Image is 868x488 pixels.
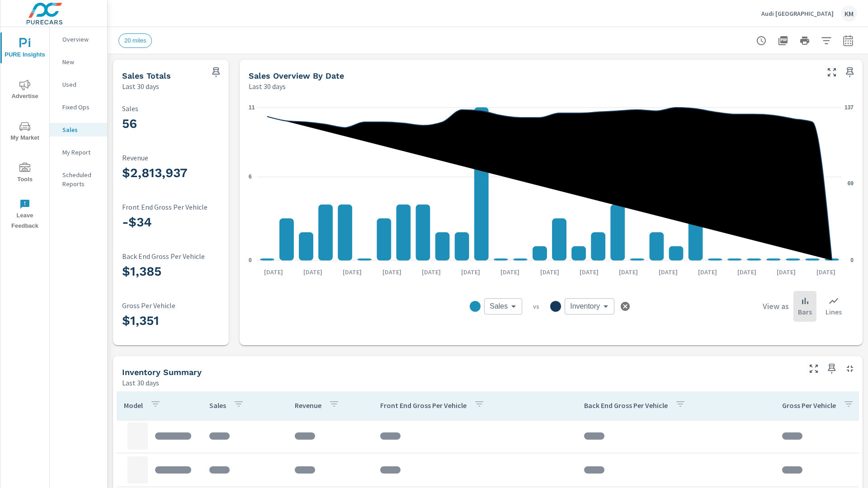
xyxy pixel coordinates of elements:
p: Model [124,401,143,410]
p: Back End Gross Per Vehicle [122,252,241,260]
span: Save this to your personalized report [843,65,857,80]
p: Front End Gross Per Vehicle [380,401,467,410]
p: [DATE] [810,267,842,277]
p: [DATE] [455,267,486,277]
p: Revenue [122,154,241,162]
p: Lines [826,306,842,317]
p: vs [522,302,550,310]
p: Revenue [295,401,321,410]
button: Make Fullscreen [807,361,821,376]
div: nav menu [0,27,49,235]
span: Save this to your personalized report [825,361,839,376]
p: Gross Per Vehicle [782,401,836,410]
p: [DATE] [692,267,723,277]
div: Used [50,78,107,91]
span: Inventory [570,302,600,311]
p: Last 30 days [122,377,159,388]
p: Overview [62,35,100,44]
p: [DATE] [534,267,566,277]
p: [DATE] [336,267,368,277]
text: 6 [249,174,252,180]
text: 11 [249,104,255,111]
p: [DATE] [376,267,408,277]
span: PURE Insights [3,38,47,60]
button: Print Report [796,32,814,50]
p: [DATE] [258,267,289,277]
p: Front End Gross Per Vehicle [122,203,241,211]
p: [DATE] [613,267,644,277]
span: Sales [490,302,508,311]
p: New [62,57,100,66]
span: 20 miles [119,37,151,44]
h3: $1,351 [122,313,241,328]
h3: -$34 [122,215,241,230]
button: "Export Report to PDF" [774,32,792,50]
button: Apply Filters [817,32,835,50]
p: Back End Gross Per Vehicle [584,401,668,410]
text: 69 [848,180,854,187]
button: Select Date Range [839,32,857,50]
p: Audi [GEOGRAPHIC_DATA] [761,9,834,18]
span: Leave Feedback [3,199,47,231]
div: KM [841,5,857,22]
h5: Sales Totals [122,71,171,80]
span: Advertise [3,80,47,102]
h5: Inventory Summary [122,367,202,377]
h6: View as [763,302,789,311]
p: Scheduled Reports [62,170,100,188]
h5: Sales Overview By Date [249,71,344,80]
div: New [50,55,107,69]
p: Used [62,80,100,89]
h3: $1,385 [122,264,241,279]
div: My Report [50,145,107,159]
p: [DATE] [652,267,684,277]
p: Last 30 days [122,81,159,92]
p: Sales [209,401,226,410]
p: Bars [798,306,812,317]
div: Scheduled Reports [50,168,107,191]
div: Inventory [565,298,614,314]
p: [DATE] [731,267,763,277]
text: 0 [249,257,252,263]
p: [DATE] [494,267,526,277]
button: Minimize Widget [843,361,857,376]
div: Sales [484,298,522,314]
div: Overview [50,33,107,46]
p: [DATE] [415,267,447,277]
div: Sales [50,123,107,136]
text: 137 [844,104,854,111]
div: Fixed Ops [50,100,107,114]
span: Save this to your personalized report [209,65,223,80]
button: Make Fullscreen [825,65,839,80]
p: [DATE] [297,267,329,277]
p: My Report [62,148,100,157]
h3: $2,813,937 [122,165,241,181]
span: My Market [3,121,47,143]
p: Fixed Ops [62,103,100,112]
text: 0 [851,257,854,263]
p: Sales [122,104,241,113]
p: Last 30 days [249,81,286,92]
h3: 56 [122,116,241,131]
span: Tools [3,163,47,185]
p: [DATE] [770,267,802,277]
p: Sales [62,125,100,134]
p: Gross Per Vehicle [122,301,241,310]
p: [DATE] [573,267,605,277]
